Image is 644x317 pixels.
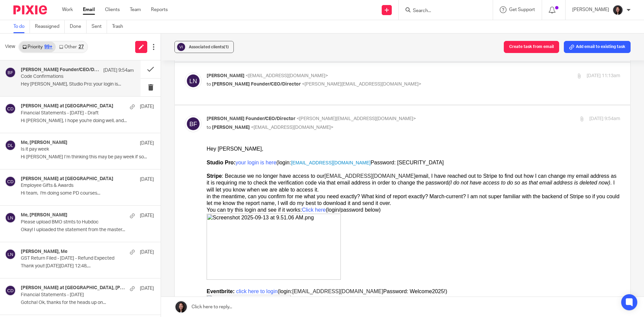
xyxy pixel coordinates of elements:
p: [DATE] [140,285,154,292]
p: Please upload BMO stmts to Hubdoc [21,219,127,225]
p: Is it pay week [21,147,127,152]
p: Hi team, I'm doing some PD courses... [21,191,154,196]
img: svg%3E [5,212,16,223]
a: Click here [95,61,119,67]
a: Work [62,6,73,13]
img: svg%3E [176,42,186,52]
p: [DATE] [140,140,154,147]
a: your login is here [29,14,70,20]
p: Employee Gifts & Awards [21,183,127,189]
span: Get Support [509,7,535,12]
p: [DATE] 11:13am [587,72,620,80]
button: Create task from email [504,41,559,53]
span: <[PERSON_NAME][EMAIL_ADDRESS][DOMAIN_NAME]> [297,116,416,121]
b: if you could give me a call [DATE] between 9-1pm [PHONE_NUMBER] [119,234,296,240]
p: Financial Statements - [DATE] - Draft [21,110,127,116]
img: svg%3E [5,176,16,187]
h4: [PERSON_NAME] at [GEOGRAPHIC_DATA], [PERSON_NAME] [21,285,126,291]
h4: Me, [PERSON_NAME] [21,140,67,146]
span: [PERSON_NAME] [207,73,245,78]
a: [EMAIL_ADDRESS][DOMAIN_NAME] [118,28,209,33]
img: svg%3E [5,67,16,78]
span: to [207,82,211,87]
a: To do [13,20,30,33]
h4: [PERSON_NAME], Me [21,249,67,255]
p: Hey [PERSON_NAME], Studio Pro: your login is... [21,82,134,87]
a: Team [130,6,141,13]
button: Associated clients(1) [174,41,234,53]
p: Okay! I uploaded the statement from the master... [21,227,154,233]
span: (1) [224,45,229,49]
span: [PERSON_NAME] [212,125,250,130]
h4: Me, [PERSON_NAME] [21,212,67,218]
img: svg%3E [5,249,16,260]
a: Trash [112,20,128,33]
img: svg%3E [185,72,202,89]
a: click here to login [30,143,71,149]
i: (I do not have access to do so as that email address is deleted now) [242,34,404,40]
p: Gotcha! Ok, thanks for the heads up on... [21,300,154,306]
h4: [PERSON_NAME] Founder/CEO/Director, Me [21,67,100,73]
a: Sent [92,20,107,33]
a: Done [70,20,87,33]
h4: [PERSON_NAME] at [GEOGRAPHIC_DATA] [21,176,113,182]
span: <[EMAIL_ADDRESS][DOMAIN_NAME]> [251,125,333,130]
img: Lili%20square.jpg [612,5,623,15]
img: svg%3E [5,285,16,296]
button: Add email to existing task [564,41,631,53]
span: to [207,125,211,130]
span: <[PERSON_NAME][EMAIL_ADDRESS][DOMAIN_NAME]> [302,82,421,87]
p: Hi [PERSON_NAME], I hope you're doing well, and... [21,118,154,124]
a: Reassigned [35,20,65,33]
div: 27 [78,45,84,49]
img: Pixie [13,5,47,14]
span: View [5,43,15,50]
span: [PERSON_NAME] Founder/CEO/Director [207,116,296,121]
a: [EMAIL_ADDRESS][DOMAIN_NAME] [85,14,164,20]
a: Email [83,6,95,13]
h4: [PERSON_NAME] at [GEOGRAPHIC_DATA] [21,103,113,109]
p: [PERSON_NAME] [572,6,609,13]
p: [DATE] [140,103,154,110]
p: [DATE] 9:54am [103,67,134,74]
p: GST Return Filed - [DATE] - Refund Expected [21,256,127,261]
p: Code Confirmations [21,74,111,80]
img: svg%3E [5,140,16,151]
span: [PERSON_NAME] Founder/CEO/Director [212,82,301,87]
p: Thank you!! [DATE][DATE] 12:48,... [21,263,154,269]
input: Search [412,8,473,14]
p: [DATE] [140,212,154,219]
a: Clients [105,6,120,13]
a: Reports [151,6,168,13]
p: Hi [PERSON_NAME] I’m thinking this may be pay week if so... [21,154,154,160]
p: [DATE] [140,249,154,256]
p: Financial Statements - [DATE] [21,292,127,298]
a: Priority99+ [19,42,56,52]
p: [DATE] 9:54am [589,115,620,122]
p: [DATE] [140,176,154,183]
img: svg%3E [185,115,202,132]
span: <[EMAIL_ADDRESS][DOMAIN_NAME]> [246,73,328,78]
a: Other27 [56,42,87,52]
a: [EMAIL_ADDRESS][DOMAIN_NAME] [86,143,176,149]
div: 99+ [44,45,52,49]
span: Associated clients [189,45,229,49]
img: svg%3E [5,103,16,114]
